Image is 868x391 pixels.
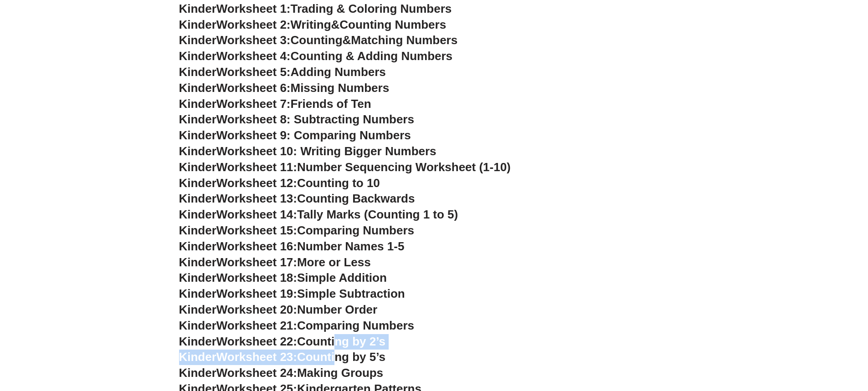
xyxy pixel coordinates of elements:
[216,176,297,190] span: Worksheet 12:
[179,97,371,111] a: KinderWorksheet 7:Friends of Ten
[297,271,387,284] span: Simple Addition
[179,18,447,31] a: KinderWorksheet 2:Writing&Counting Numbers
[297,335,385,348] span: Counting by 2’s
[179,176,216,190] span: Kinder
[216,112,414,126] span: Worksheet 8: Subtracting Numbers
[297,208,458,221] span: Tally Marks (Counting 1 to 5)
[297,223,414,237] span: Comparing Numbers
[179,33,458,47] a: KinderWorksheet 3:Counting&Matching Numbers
[291,2,452,15] span: Trading & Coloring Numbers
[351,33,457,47] span: Matching Numbers
[291,65,386,79] span: Adding Numbers
[179,49,453,63] a: KinderWorksheet 4:Counting & Adding Numbers
[216,49,291,63] span: Worksheet 4:
[179,160,216,174] span: Kinder
[291,18,331,31] span: Writing
[216,65,291,79] span: Worksheet 5:
[216,287,297,300] span: Worksheet 19:
[179,18,216,31] span: Kinder
[179,192,216,205] span: Kinder
[179,255,216,269] span: Kinder
[297,239,404,253] span: Number Names 1-5
[216,2,291,15] span: Worksheet 1:
[179,350,216,364] span: Kinder
[216,192,297,205] span: Worksheet 13:
[179,144,437,158] a: KinderWorksheet 10: Writing Bigger Numbers
[216,271,297,284] span: Worksheet 18:
[179,239,216,253] span: Kinder
[216,144,437,158] span: Worksheet 10: Writing Bigger Numbers
[297,350,385,364] span: Counting by 5’s
[179,271,216,284] span: Kinder
[216,303,297,316] span: Worksheet 20:
[297,255,371,269] span: More or Less
[216,350,297,364] span: Worksheet 23:
[216,208,297,221] span: Worksheet 14:
[179,2,452,15] a: KinderWorksheet 1:Trading & Coloring Numbers
[297,160,511,174] span: Number Sequencing Worksheet (1-10)
[179,128,216,142] span: Kinder
[179,223,216,237] span: Kinder
[216,18,291,31] span: Worksheet 2:
[339,18,446,31] span: Counting Numbers
[291,97,371,111] span: Friends of Ten
[297,192,415,205] span: Counting Backwards
[297,287,405,300] span: Simple Subtraction
[716,288,868,391] iframe: Chat Widget
[179,65,386,79] a: KinderWorksheet 5:Adding Numbers
[216,335,297,348] span: Worksheet 22:
[216,366,297,380] span: Worksheet 24:
[291,49,453,63] span: Counting & Adding Numbers
[179,335,216,348] span: Kinder
[179,112,414,126] a: KinderWorksheet 8: Subtracting Numbers
[291,81,390,95] span: Missing Numbers
[297,176,380,190] span: Counting to 10
[179,97,216,111] span: Kinder
[216,239,297,253] span: Worksheet 16:
[179,366,216,380] span: Kinder
[179,144,216,158] span: Kinder
[179,33,216,47] span: Kinder
[179,81,390,95] a: KinderWorksheet 6:Missing Numbers
[216,255,297,269] span: Worksheet 17:
[179,112,216,126] span: Kinder
[179,287,216,300] span: Kinder
[179,128,411,142] a: KinderWorksheet 9: Comparing Numbers
[179,49,216,63] span: Kinder
[216,223,297,237] span: Worksheet 15:
[216,97,291,111] span: Worksheet 7:
[179,2,216,15] span: Kinder
[216,128,411,142] span: Worksheet 9: Comparing Numbers
[179,65,216,79] span: Kinder
[291,33,343,47] span: Counting
[297,319,414,332] span: Comparing Numbers
[179,319,216,332] span: Kinder
[179,208,216,221] span: Kinder
[216,319,297,332] span: Worksheet 21:
[297,303,377,316] span: Number Order
[216,33,291,47] span: Worksheet 3:
[216,81,291,95] span: Worksheet 6:
[179,303,216,316] span: Kinder
[179,81,216,95] span: Kinder
[297,366,383,380] span: Making Groups
[216,160,297,174] span: Worksheet 11:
